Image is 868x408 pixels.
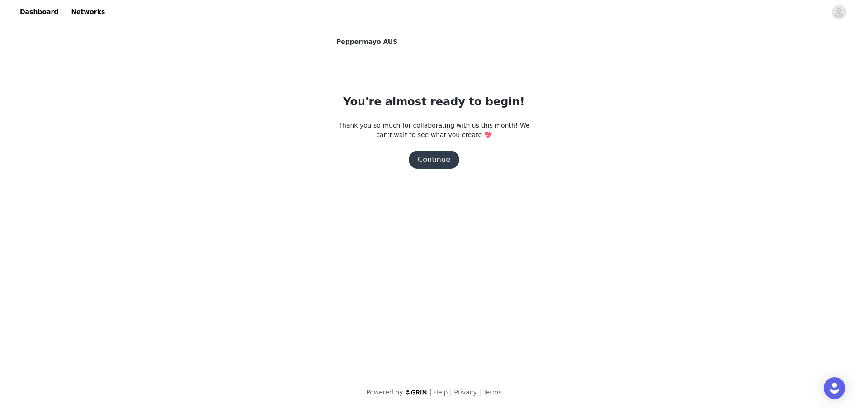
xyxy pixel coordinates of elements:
a: Terms [483,389,501,396]
span: | [450,389,452,396]
span: Powered by [366,389,403,396]
button: Continue [409,151,459,169]
p: Thank you so much for collaborating with us this month! We can't wait to see what you create 💖 [336,121,532,140]
span: | [429,389,432,396]
a: Dashboard [14,2,64,22]
span: Peppermayo AUS [336,37,397,47]
span: | [479,389,481,396]
a: Help [434,389,448,396]
img: logo [405,389,428,395]
a: Networks [66,2,110,22]
a: Privacy [454,389,477,396]
div: avatar [835,5,843,19]
h1: You're almost ready to begin! [343,94,524,110]
div: Open Intercom Messenger [824,377,845,399]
